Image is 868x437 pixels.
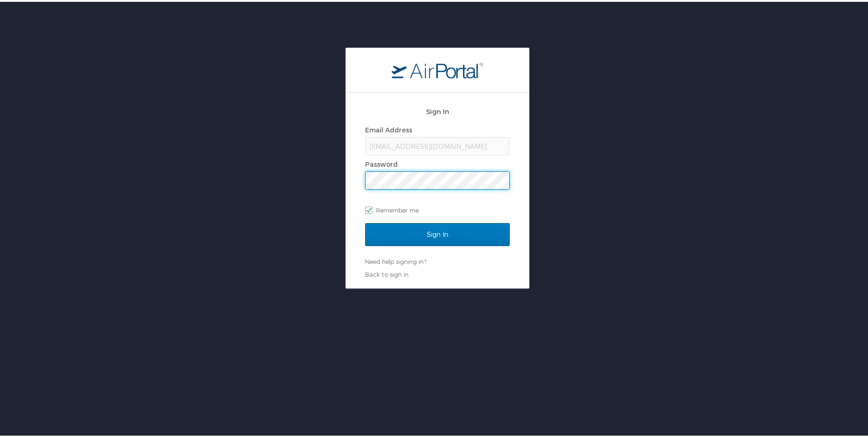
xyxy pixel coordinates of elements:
h2: Sign In [365,104,510,115]
a: Back to sign in [365,269,409,276]
label: Email Address [365,124,412,132]
img: logo [392,60,483,76]
a: Need help signing in? [365,256,426,263]
label: Password [365,158,398,166]
input: Sign In [365,221,510,244]
label: Remember me [365,202,510,215]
